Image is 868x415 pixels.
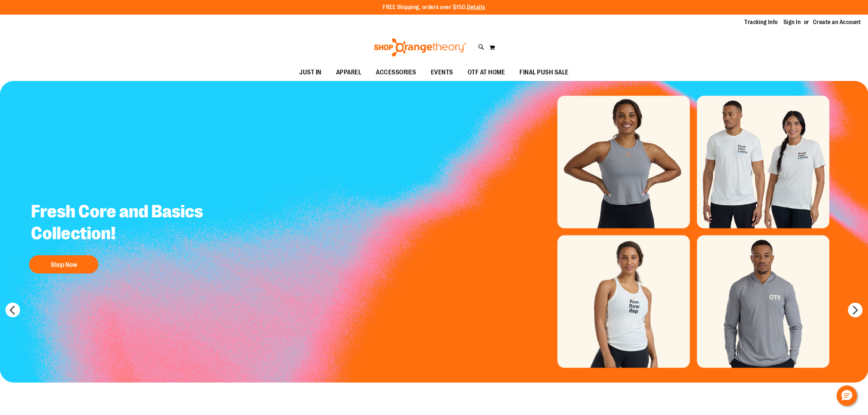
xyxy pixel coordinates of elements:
button: Shop Now [29,255,98,274]
span: APPAREL [336,64,362,81]
h2: Fresh Core and Basics Collection! [26,195,220,252]
button: next [848,303,863,317]
a: Fresh Core and Basics Collection! Shop Now [26,195,220,277]
span: EVENTS [431,64,453,81]
a: Details [467,4,485,11]
a: ACCESSORIES [369,64,424,81]
span: ACCESSORIES [376,64,416,81]
span: FINAL PUSH SALE [519,64,569,81]
span: JUST IN [299,64,322,81]
a: Sign In [783,18,801,26]
span: OTF AT HOME [468,64,505,81]
a: Tracking Info [744,18,778,26]
a: OTF AT HOME [460,64,513,81]
img: Shop Orangetheory [373,38,467,57]
a: APPAREL [329,64,369,81]
button: Hello, have a question? Let’s chat. [837,385,857,406]
p: FREE Shipping, orders over $150. [383,3,485,12]
a: Create an Account [813,18,861,26]
button: prev [5,303,20,317]
a: FINAL PUSH SALE [512,64,576,81]
a: JUST IN [292,64,329,81]
a: EVENTS [424,64,460,81]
